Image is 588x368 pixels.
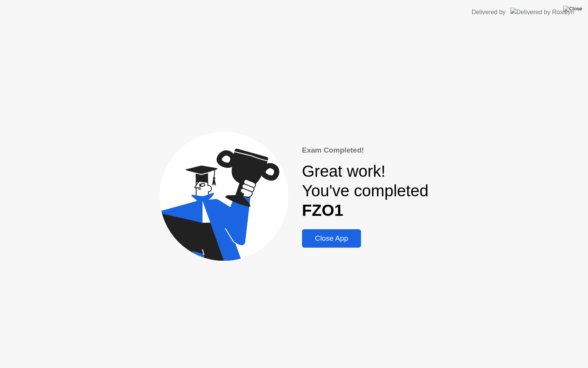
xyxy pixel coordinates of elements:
img: Delivered by Rosalyn [510,8,574,16]
button: Close App [302,229,361,248]
b: FZO1 [302,201,343,219]
div: Close App [304,234,359,243]
img: Close [563,6,582,12]
div: Exam Completed! [302,145,429,156]
div: Delivered by [472,8,506,17]
div: Great work! You've completed [302,162,429,220]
